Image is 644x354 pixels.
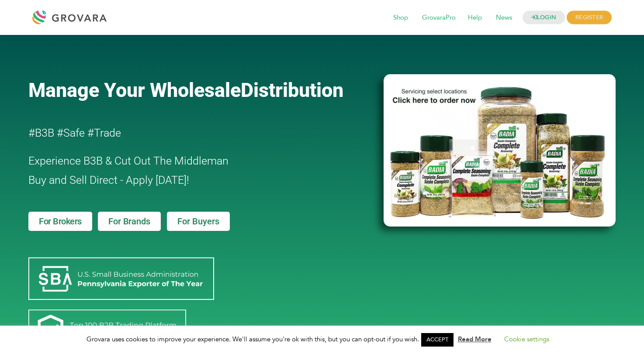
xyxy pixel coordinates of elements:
[28,212,92,231] a: For Brokers
[87,335,558,344] span: Grovara uses cookies to improve your experience. We'll assume you're ok with this, but you can op...
[462,13,488,23] a: Help
[421,333,454,347] a: ACCEPT
[416,13,462,23] a: GrovaraPro
[387,13,414,23] a: Shop
[28,174,189,186] span: Buy and Sell Direct - Apply [DATE]!
[458,335,492,344] a: Read More
[504,335,549,344] a: Cookie settings
[98,212,160,231] a: For Brands
[523,11,565,24] a: LOGIN
[39,217,82,226] span: For Brokers
[28,79,369,102] a: Manage Your WholesaleDistribution
[28,124,333,143] h2: #B3B #Safe #Trade
[167,212,230,231] a: For Buyers
[28,79,241,102] span: Manage Your Wholesale
[490,13,518,23] a: News
[108,217,150,226] span: For Brands
[177,217,219,226] span: For Buyers
[241,79,343,102] span: Distribution
[490,10,518,26] span: News
[416,10,462,26] span: GrovaraPro
[28,155,229,167] span: Experience B3B & Cut Out The Middleman
[387,10,414,26] span: Shop
[462,10,488,26] span: Help
[567,11,612,24] span: REGISTER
